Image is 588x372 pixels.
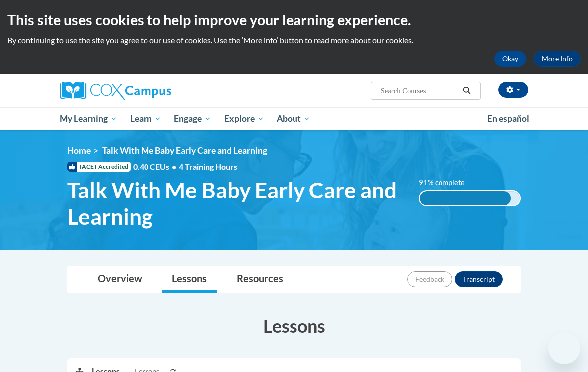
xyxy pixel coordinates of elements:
[67,177,404,230] span: Talk With Me Baby Early Care and Learning
[60,82,171,100] img: Cox Campus
[88,266,152,293] a: Overview
[60,82,206,100] a: Cox Campus
[277,113,310,125] span: About
[67,162,131,172] span: IACET Accredited
[67,313,521,338] h3: Lessons
[52,107,536,130] div: Main menu
[162,266,217,293] a: Lessons
[130,113,161,125] span: Learn
[179,162,237,171] span: 4 Training Hours
[224,113,264,125] span: Explore
[133,161,179,172] span: 0.40 CEUs
[227,266,293,293] a: Resources
[487,113,529,124] span: En español
[124,107,168,130] a: Learn
[419,177,476,188] label: 91% complete
[481,108,536,129] a: En español
[455,271,503,287] button: Transcript
[172,162,176,171] span: •
[167,107,218,130] a: Engage
[534,51,581,67] a: More Info
[498,82,528,98] button: Account Settings
[420,191,511,205] div: 91% complete
[67,145,91,156] a: Home
[494,51,526,67] button: Okay
[271,107,317,130] a: About
[548,332,580,364] iframe: Button to launch messaging window
[60,113,117,125] span: My Learning
[7,35,581,46] p: By continuing to use the site you agree to our use of cookies. Use the ‘More info’ button to read...
[53,107,124,130] a: My Learning
[459,85,474,97] button: Search
[102,145,267,156] span: Talk With Me Baby Early Care and Learning
[7,10,581,30] h2: This site uses cookies to help improve your learning experience.
[218,107,271,130] a: Explore
[407,271,452,287] button: Feedback
[380,85,459,97] input: Search Courses
[174,113,211,125] span: Engage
